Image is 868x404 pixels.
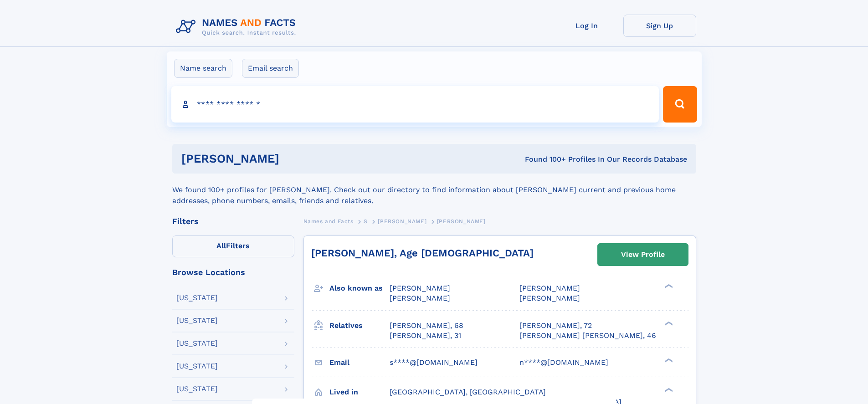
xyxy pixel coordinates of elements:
a: [PERSON_NAME], 72 [519,321,592,331]
span: [GEOGRAPHIC_DATA], [GEOGRAPHIC_DATA] [390,388,546,396]
label: Email search [242,59,299,78]
div: ❯ [663,357,673,363]
div: View Profile [621,244,665,265]
a: [PERSON_NAME], 31 [390,331,461,341]
span: [PERSON_NAME] [437,218,486,225]
a: [PERSON_NAME] [PERSON_NAME], 46 [519,331,656,341]
a: Names and Facts [303,215,354,227]
div: ❯ [663,283,673,289]
div: [US_STATE] [176,340,218,347]
label: Name search [174,59,232,78]
span: [PERSON_NAME] [519,294,580,302]
span: [PERSON_NAME] [378,218,426,225]
span: [PERSON_NAME] [390,284,450,292]
span: S [364,218,368,225]
a: [PERSON_NAME] [378,215,426,227]
a: Log In [550,15,623,37]
div: ❯ [663,387,673,393]
div: Filters [172,217,294,225]
img: Logo Names and Facts [172,15,303,39]
a: [PERSON_NAME], Age [DEMOGRAPHIC_DATA] [311,247,534,259]
a: [PERSON_NAME], 68 [390,321,463,331]
span: [PERSON_NAME] [519,284,580,292]
button: Search Button [663,86,697,123]
div: [US_STATE] [176,363,218,370]
a: S [364,215,368,227]
div: ❯ [663,320,673,326]
div: [US_STATE] [176,317,218,324]
div: Found 100+ Profiles In Our Records Database [402,154,687,164]
a: View Profile [598,244,688,266]
div: We found 100+ profiles for [PERSON_NAME]. Check out our directory to find information about [PERS... [172,174,696,206]
h3: Also known as [329,281,390,296]
h3: Relatives [329,318,390,333]
label: Filters [172,235,294,257]
div: Browse Locations [172,268,294,276]
span: [PERSON_NAME] [390,294,450,302]
input: search input [171,86,659,123]
div: [US_STATE] [176,294,218,302]
h1: [PERSON_NAME] [181,153,402,164]
div: [US_STATE] [176,385,218,393]
h3: Email [329,355,390,370]
h3: Lived in [329,384,390,400]
span: All [216,241,226,250]
a: Sign Up [623,15,696,37]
